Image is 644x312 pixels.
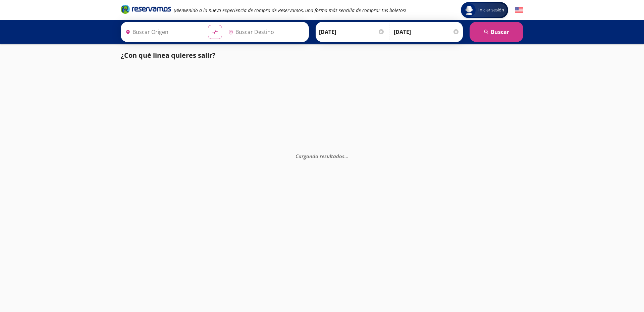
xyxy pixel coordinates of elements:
[344,152,346,159] span: .
[515,6,523,14] button: English
[394,24,460,40] input: Opcional
[296,152,348,159] em: Cargando resultados
[226,24,306,40] input: Buscar Destino
[174,7,406,13] em: ¡Bienvenido a la nueva experiencia de compra de Reservamos, una forma más sencilla de comprar tus...
[470,22,523,42] button: Buscar
[123,24,203,40] input: Buscar Origen
[476,7,507,13] span: Iniciar sesión
[347,152,348,159] span: .
[121,50,216,60] p: ¿Con qué línea quieres salir?
[319,24,385,40] input: Elegir Fecha
[121,4,171,14] i: Brand Logo
[346,152,347,159] span: .
[121,4,171,16] a: Brand Logo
